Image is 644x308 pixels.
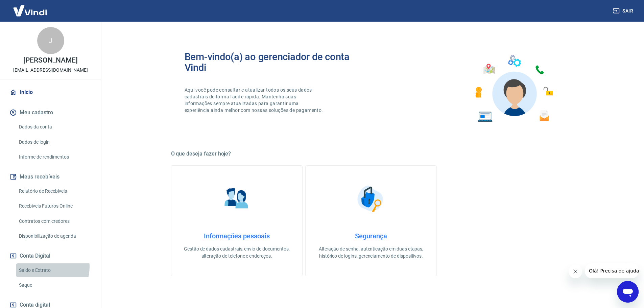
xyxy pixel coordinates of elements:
button: Meus recebíveis [8,169,93,184]
img: Segurança [354,182,388,216]
div: J [37,27,64,54]
a: Dados de login [16,135,93,149]
h5: O que deseja fazer hoje? [171,150,571,157]
span: Olá! Precisa de ajuda? [4,5,57,10]
button: Meu cadastro [8,105,93,120]
iframe: Fechar mensagem [569,265,582,278]
a: Dados da conta [16,120,93,134]
img: Imagem de um avatar masculino com diversos icones exemplificando as funcionalidades do gerenciado... [469,51,558,126]
p: [PERSON_NAME] [23,57,77,64]
a: Início [8,85,93,100]
button: Sair [612,5,636,17]
a: Contratos com credores [16,214,93,228]
a: Informações pessoaisInformações pessoaisGestão de dados cadastrais, envio de documentos, alteraçã... [171,165,303,276]
p: Alteração de senha, autenticação em duas etapas, histórico de logins, gerenciamento de dispositivos. [316,245,426,260]
a: Informe de rendimentos [16,150,93,164]
img: Informações pessoais [220,182,254,216]
a: Recebíveis Futuros Online [16,199,93,213]
h4: Segurança [316,232,426,240]
img: Vindi [8,0,52,21]
h2: Bem-vindo(a) ao gerenciador de conta Vindi [185,51,371,73]
iframe: Botão para abrir a janela de mensagens [617,281,639,303]
h4: Informações pessoais [182,232,291,240]
a: Relatório de Recebíveis [16,184,93,198]
p: Aqui você pode consultar e atualizar todos os seus dados cadastrais de forma fácil e rápida. Mant... [185,87,325,114]
iframe: Mensagem da empresa [585,263,639,278]
a: SegurançaSegurançaAlteração de senha, autenticação em duas etapas, histórico de logins, gerenciam... [305,165,437,276]
p: [EMAIL_ADDRESS][DOMAIN_NAME] [13,67,88,74]
p: Gestão de dados cadastrais, envio de documentos, alteração de telefone e endereços. [182,245,291,260]
button: Conta Digital [8,248,93,263]
a: Saque [16,278,93,292]
a: Saldo e Extrato [16,263,93,277]
a: Disponibilização de agenda [16,229,93,243]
